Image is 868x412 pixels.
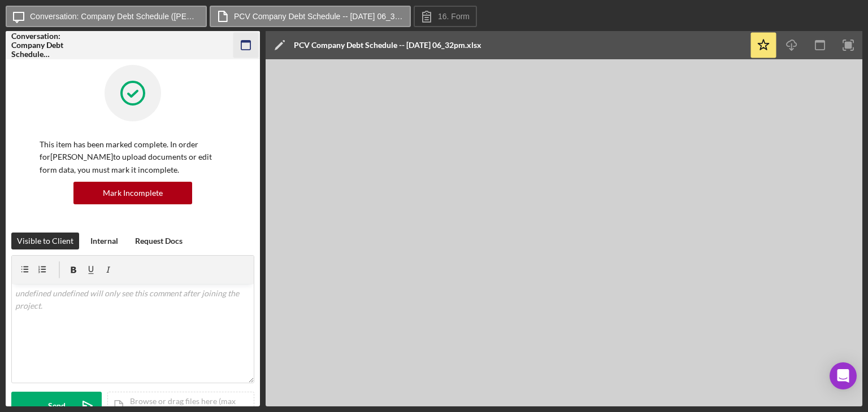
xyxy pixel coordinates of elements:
div: Open Intercom Messenger [830,362,857,389]
button: Visible to Client [11,233,79,249]
label: 16. Form [438,12,470,21]
button: Request Docs [129,233,188,249]
button: Internal [85,233,124,249]
div: Request Docs [135,233,183,249]
button: Conversation: Company Debt Schedule ([PERSON_NAME]) [6,6,207,27]
button: Mark Incomplete [73,182,192,204]
button: PCV Company Debt Schedule -- [DATE] 06_32pm.xlsx [210,6,411,27]
label: Conversation: Company Debt Schedule ([PERSON_NAME]) [30,12,199,21]
button: 16. Form [414,6,477,27]
iframe: Document Preview [266,59,862,406]
label: PCV Company Debt Schedule -- [DATE] 06_32pm.xlsx [234,12,403,21]
div: Mark Incomplete [103,182,163,204]
div: Conversation: Company Debt Schedule ([PERSON_NAME]) [11,32,90,59]
p: This item has been marked complete. In order for [PERSON_NAME] to upload documents or edit form d... [40,138,226,176]
div: Internal [90,233,118,249]
div: PCV Company Debt Schedule -- [DATE] 06_32pm.xlsx [294,41,481,50]
div: Visible to Client [17,233,73,249]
